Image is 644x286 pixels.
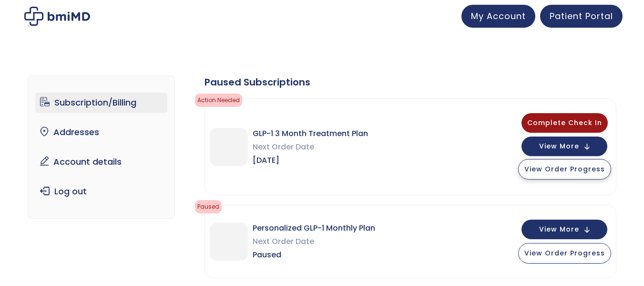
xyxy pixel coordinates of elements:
[471,10,526,22] span: My Account
[539,226,579,233] span: View More
[253,235,375,248] span: Next Order Date
[204,75,616,89] div: Paused Subscriptions
[253,222,375,235] span: Personalized GLP-1 Monthly Plan
[524,248,605,258] span: View Order Progress
[35,122,167,142] a: Addresses
[521,220,607,239] button: View More
[210,222,248,261] img: Personalized GLP-1 Monthly Plan
[28,75,175,219] nav: Account pages
[518,159,611,180] button: View Order Progress
[195,200,222,213] span: Paused
[521,137,607,156] button: View More
[518,243,611,264] button: View Order Progress
[35,152,167,172] a: Account details
[253,154,368,167] span: [DATE]
[527,118,602,127] span: Complete Check In
[35,181,167,201] a: Log out
[253,127,368,140] span: GLP-1 3 Month Treatment Plan
[253,248,375,262] span: Paused
[540,5,623,28] a: Patient Portal
[210,128,248,166] img: GLP-1 3 Month Treatment Plan
[539,143,579,149] span: View More
[461,5,535,28] a: My Account
[195,94,242,107] span: Action Needed
[35,93,167,113] a: Subscription/Billing
[524,164,605,174] span: View Order Progress
[24,7,90,26] img: My account
[521,113,608,133] button: Complete Check In
[550,10,613,22] span: Patient Portal
[253,140,368,154] span: Next Order Date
